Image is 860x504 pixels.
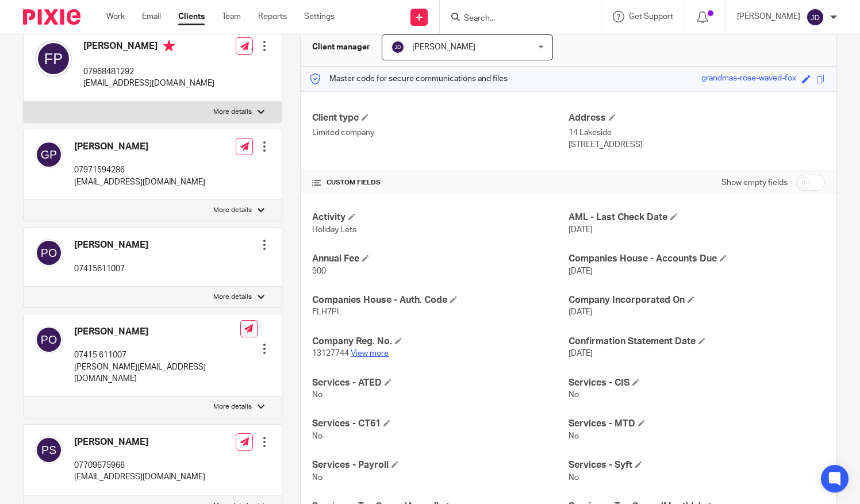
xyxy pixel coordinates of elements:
[351,349,389,357] a: View more
[463,14,566,24] input: Search
[304,11,335,22] a: Settings
[83,78,214,89] p: [EMAIL_ADDRESS][DOMAIN_NAME]
[312,226,356,234] span: Holiday Lets
[213,206,252,215] p: More details
[74,460,205,471] p: 07709675966
[391,40,405,54] img: svg%3E
[312,41,370,53] h3: Client manager
[222,11,241,22] a: Team
[569,267,593,275] span: [DATE]
[806,8,824,26] img: svg%3E
[569,474,579,482] span: No
[312,294,569,306] h4: Companies House - Auth. Code
[569,336,825,348] h4: Confirmation Statement Date
[312,267,326,275] span: 900
[312,253,569,265] h4: Annual Fee
[74,361,240,385] p: [PERSON_NAME][EMAIL_ADDRESS][DOMAIN_NAME]
[35,40,72,77] img: svg%3E
[35,436,63,464] img: svg%3E
[412,43,475,51] span: [PERSON_NAME]
[569,294,825,306] h4: Company Incorporated On
[569,112,825,124] h4: Address
[213,107,252,117] p: More details
[35,239,63,267] img: svg%3E
[312,336,569,348] h4: Company Reg. No.
[23,9,80,25] img: Pixie
[569,253,825,265] h4: Companies House - Accounts Due
[178,11,205,22] a: Clients
[569,226,593,234] span: [DATE]
[309,73,508,84] p: Master code for secure communications and files
[312,418,569,430] h4: Services - CT61
[312,211,569,224] h4: Activity
[569,418,825,430] h4: Services - MTD
[312,391,322,399] span: No
[312,459,569,471] h4: Services - Payroll
[312,377,569,389] h4: Services - ATED
[74,436,205,448] h4: [PERSON_NAME]
[312,178,569,187] h4: CUSTOM FIELDS
[163,40,175,52] i: Primary
[74,176,205,188] p: [EMAIL_ADDRESS][DOMAIN_NAME]
[569,349,593,357] span: [DATE]
[74,141,205,153] h4: [PERSON_NAME]
[213,402,252,411] p: More details
[312,112,569,124] h4: Client type
[74,326,240,338] h4: [PERSON_NAME]
[569,139,825,151] p: [STREET_ADDRESS]
[312,474,322,482] span: No
[142,11,161,22] a: Email
[74,263,148,275] p: 07415611007
[258,11,287,22] a: Reports
[569,127,825,138] p: 14 Lakeside
[312,432,322,440] span: No
[74,349,240,361] p: 07415 611007
[35,326,63,353] img: svg%3E
[737,11,800,22] p: [PERSON_NAME]
[312,349,349,357] span: 13127744
[74,239,148,251] h4: [PERSON_NAME]
[83,40,214,55] h4: [PERSON_NAME]
[569,432,579,440] span: No
[701,72,796,86] div: grandmas-rose-waved-fox
[106,11,125,22] a: Work
[569,377,825,389] h4: Services - CIS
[569,391,579,399] span: No
[629,13,673,21] span: Get Support
[35,141,63,168] img: svg%3E
[569,459,825,471] h4: Services - Syft
[569,211,825,224] h4: AML - Last Check Date
[83,66,214,78] p: 07968481292
[74,471,205,483] p: [EMAIL_ADDRESS][DOMAIN_NAME]
[312,127,569,138] p: Limited company
[569,308,593,316] span: [DATE]
[312,308,341,316] span: FLH7PL
[721,177,788,188] label: Show empty fields
[74,164,205,176] p: 07971594286
[213,293,252,302] p: More details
